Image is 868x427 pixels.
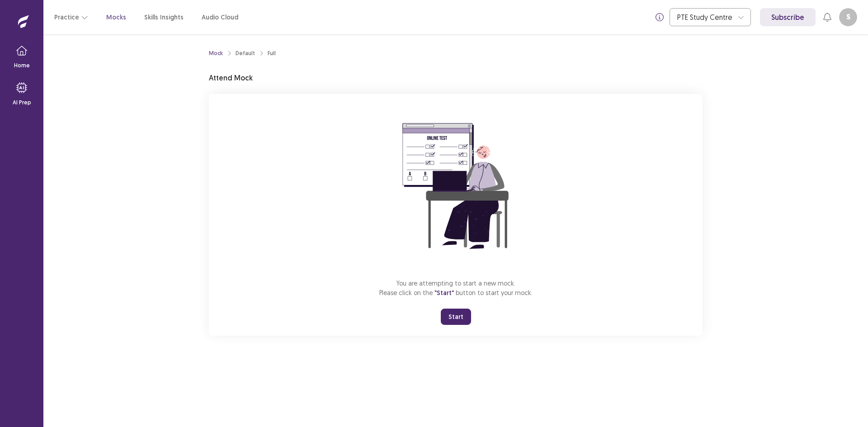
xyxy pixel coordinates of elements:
[209,49,276,57] nav: breadcrumb
[209,72,253,83] p: Attend Mock
[13,99,31,107] p: AI Prep
[14,61,30,70] p: Home
[202,13,238,22] a: Audio Cloud
[106,13,126,22] a: Mocks
[236,49,255,57] div: Default
[379,278,533,298] p: You are attempting to start a new mock. Please click on the button to start your mock.
[651,9,668,25] button: info
[839,8,857,26] button: S
[677,9,733,26] div: PTE Study Centre
[441,309,471,325] button: Start
[209,49,223,57] a: Mock
[144,13,184,22] a: Skills Insights
[268,49,276,57] div: Full
[760,8,816,26] a: Subscribe
[434,289,454,297] span: "Start"
[374,105,537,267] img: attend-mock
[54,9,88,25] button: Practice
